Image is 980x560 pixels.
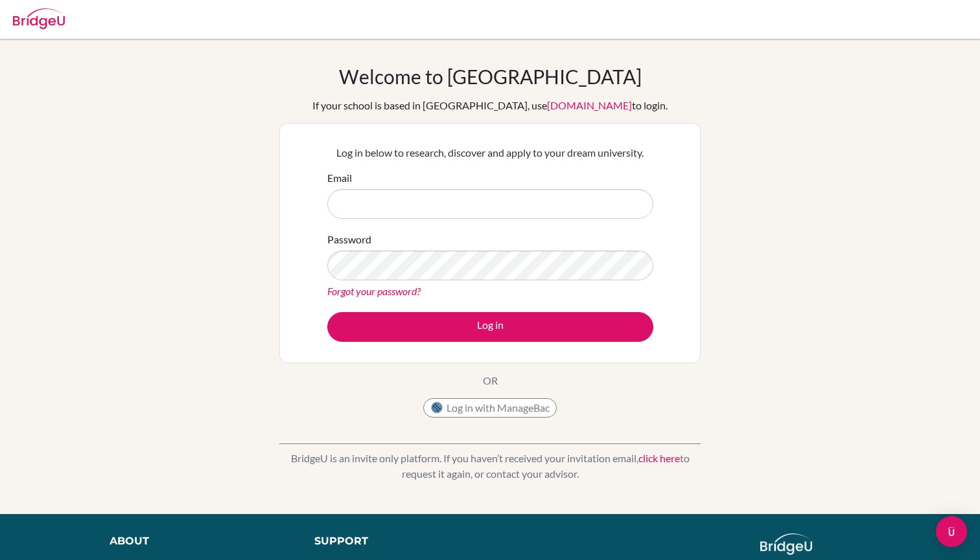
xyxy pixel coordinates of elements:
img: logo_white@2x-f4f0deed5e89b7ecb1c2cc34c3e3d731f90f0f143d5ea2071677605dd97b5244.png [760,533,813,555]
div: Open Intercom Messenger [936,516,967,547]
div: If your school is based in [GEOGRAPHIC_DATA], use to login. [312,98,668,113]
p: BridgeU is an invite only platform. If you haven’t received your invitation email, to request it ... [279,451,701,482]
a: [DOMAIN_NAME] [547,99,632,111]
div: About [110,533,285,549]
div: Support [314,533,476,549]
label: Email [327,170,352,186]
a: click here [638,452,680,464]
button: Log in with ManageBac [423,398,557,418]
p: OR [483,373,498,388]
h1: Welcome to [GEOGRAPHIC_DATA] [339,65,642,88]
p: Log in below to research, discover and apply to your dream university. [327,145,653,161]
img: Bridge-U [13,8,65,29]
label: Password [327,232,371,247]
button: Log in [327,312,653,342]
a: Forgot your password? [327,285,421,297]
